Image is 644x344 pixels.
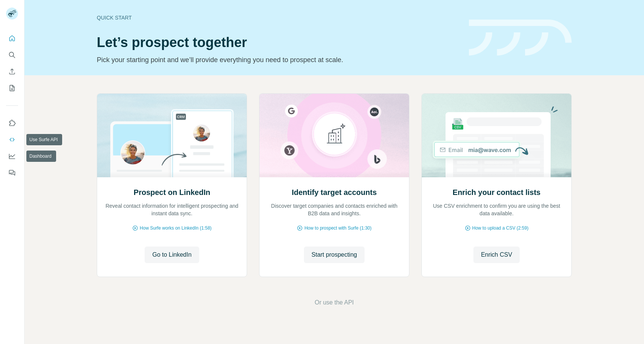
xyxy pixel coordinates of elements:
[453,187,540,198] h2: Enrich your contact lists
[292,187,377,198] h2: Identify target accounts
[304,247,365,263] button: Start prospecting
[145,247,199,263] button: Go to LinkedIn
[97,94,247,177] img: Prospect on LinkedIn
[6,48,18,62] button: Search
[6,32,18,45] button: Quick start
[429,202,564,217] p: Use CSV enrichment to confirm you are using the best data available.
[6,166,18,180] button: Feedback
[473,247,520,263] button: Enrich CSV
[97,35,460,50] h1: Let’s prospect together
[140,225,212,231] span: How Surfe works on LinkedIn (1:58)
[6,149,18,163] button: Dashboard
[421,94,572,177] img: Enrich your contact lists
[304,225,371,231] span: How to prospect with Surfe (1:30)
[152,250,191,259] span: Go to LinkedIn
[6,65,18,78] button: Enrich CSV
[311,250,357,259] span: Start prospecting
[469,20,572,56] img: banner
[6,133,18,146] button: Use Surfe API
[267,202,401,217] p: Discover target companies and contacts enriched with B2B data and insights.
[97,14,460,21] div: Quick start
[481,250,512,259] span: Enrich CSV
[314,298,354,307] button: Or use the API
[259,94,409,177] img: Identify target accounts
[105,202,239,217] p: Reveal contact information for intelligent prospecting and instant data sync.
[97,55,460,65] p: Pick your starting point and we’ll provide everything you need to prospect at scale.
[472,225,528,231] span: How to upload a CSV (2:59)
[134,187,210,198] h2: Prospect on LinkedIn
[6,81,18,95] button: My lists
[6,116,18,130] button: Use Surfe on LinkedIn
